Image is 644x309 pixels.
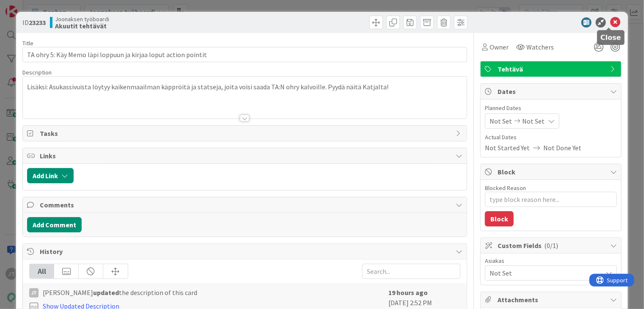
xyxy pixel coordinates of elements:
[18,1,39,11] span: Support
[93,288,119,297] b: updated
[526,42,554,52] span: Watchers
[498,167,606,177] span: Block
[362,264,460,279] input: Search...
[43,287,197,298] span: [PERSON_NAME] the description of this card
[40,246,451,257] span: History
[600,33,621,41] h5: Close
[22,17,46,28] span: ID
[485,143,530,153] span: Not Started Yet
[388,288,428,297] b: 19 hours ago
[485,211,514,226] button: Block
[22,47,467,62] input: type card name here...
[40,200,451,210] span: Comments
[485,104,617,113] span: Planned Dates
[27,217,82,232] button: Add Comment
[40,128,451,138] span: Tasks
[490,116,512,126] span: Not Set
[55,16,109,22] span: Joonaksen työboardi
[30,264,54,279] div: All
[498,295,606,305] span: Attachments
[22,39,33,47] label: Title
[485,133,617,142] span: Actual Dates
[498,240,606,251] span: Custom Fields
[490,268,602,278] span: Not Set
[29,18,46,27] b: 23233
[22,69,52,76] span: Description
[498,64,606,74] span: Tehtävä
[55,22,109,29] b: Akuutit tehtävät
[485,184,526,192] label: Blocked Reason
[544,241,558,250] span: ( 0/1 )
[485,258,617,264] div: Asiakas
[40,151,451,161] span: Links
[522,116,545,126] span: Not Set
[27,168,74,183] button: Add Link
[29,288,39,298] div: JT
[27,82,462,92] p: Lisäksi: Asukassivuista löytyy kaikenmaailman käppröitä ja statseja, joita voisi saada TA:N ohry ...
[498,86,606,97] span: Dates
[543,143,581,153] span: Not Done Yet
[490,42,509,52] span: Owner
